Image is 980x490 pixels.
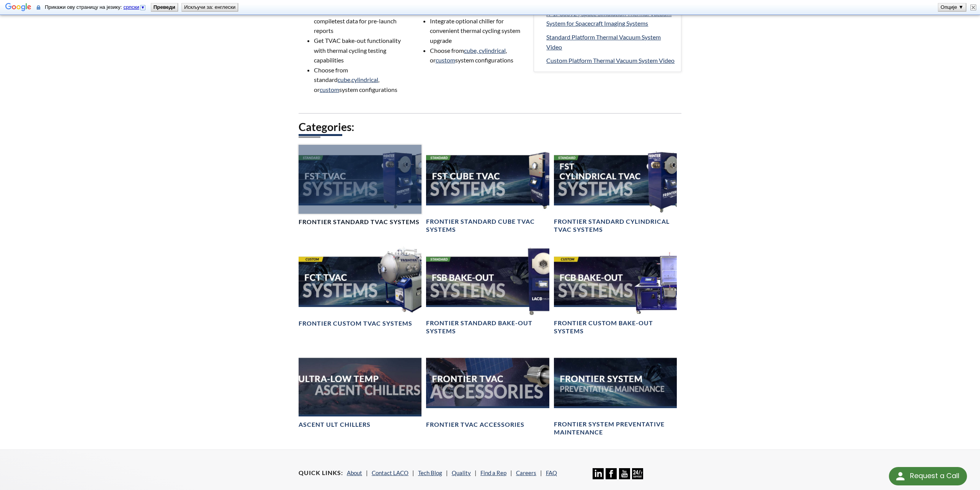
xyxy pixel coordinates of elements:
[554,246,677,336] a: FCB Bake-Out Systems headerFrontier Custom Bake-Out Systems
[554,145,677,234] a: FST Cylindrical TVAC Systems headerFrontier Standard Cylindrical TVAC Systems
[970,5,976,10] img: Затвори
[426,347,549,429] a: Frontier TVAC Accessories headerFrontier TVAC Accessories
[430,16,525,46] li: Integrate optional chiller for convenient thermal cycling system upgrade
[299,320,412,328] h4: Frontier Custom TVAC Systems
[320,86,339,93] a: custom
[426,218,549,234] h4: Frontier Standard Cube TVAC Systems
[889,467,967,485] div: Request a Call
[45,4,148,10] span: Прикажи ову страницу на језику:
[430,46,525,65] li: Choose from , or system configurations
[894,470,906,482] img: round button
[418,469,442,476] a: Tech Blog
[37,5,40,10] img: Садржај ове безбедне странице биће послат Google-у на превођење преко безбедне везе.
[299,246,421,328] a: FCT TVAC Systems headerFrontier Custom TVAC Systems
[426,421,524,429] h4: Frontier TVAC Accessories
[554,347,677,437] a: Frontier System Preventative Maintenance
[314,65,409,95] li: Choose from standard , , or system configurations
[426,145,549,234] a: FST Cube TVAC Systems headerFrontier Standard Cube TVAC Systems
[299,469,343,477] h4: Quick Links
[123,4,139,10] span: српски
[299,421,371,429] h4: Ascent ULT Chillers
[632,474,643,480] a: 24/7 Support
[554,319,677,335] h4: Frontier Custom Bake-Out Systems
[546,9,675,28] a: X-1P30692 | Space Simulation Thermal Vacuum System for Spacecraft Imaging Systems
[554,218,677,234] h4: Frontier Standard Cylindrical TVAC Systems
[372,469,408,476] a: Contact LACO
[452,469,471,476] a: Quality
[546,57,675,64] span: Custom Platform Thermal Vacuum System Video
[299,347,421,429] a: Ascent ULT Chillers BannerAscent ULT Chillers
[546,32,675,52] a: Standard Platform Thermal Vacuum System Video
[151,3,178,11] button: Преведи
[351,76,378,83] a: cylindrical
[436,56,455,64] a: custom
[5,2,31,13] img: Google Преводилац
[123,4,146,10] a: српски
[314,17,397,34] span: test data for pre-launch reports
[938,3,966,11] button: Опције ▼
[347,469,362,476] a: About
[480,469,506,476] a: Find a Rep
[554,420,677,436] h4: Frontier System Preventative Maintenance
[299,145,421,226] a: FST TVAC Systems headerFrontier Standard TVAC Systems
[299,120,681,134] h2: Categories:
[464,47,506,54] a: cube, cylindrical
[632,468,643,479] img: 24/7 Support Icon
[516,469,536,476] a: Careers
[338,76,350,83] a: cube
[546,56,675,66] a: Custom Platform Thermal Vacuum System Video
[426,246,549,336] a: FSB Bake-Out Systems headerFrontier Standard Bake-Out Systems
[314,36,409,65] li: Get TVAC bake-out functionality with thermal cycling testing capabilities
[426,319,549,335] h4: Frontier Standard Bake-Out Systems
[546,33,661,51] span: Standard Platform Thermal Vacuum System Video
[299,218,420,226] h4: Frontier Standard TVAC Systems
[546,469,557,476] a: FAQ
[154,4,175,10] b: Преведи
[182,3,238,11] button: Искључи за: енглески
[910,467,959,485] div: Request a Call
